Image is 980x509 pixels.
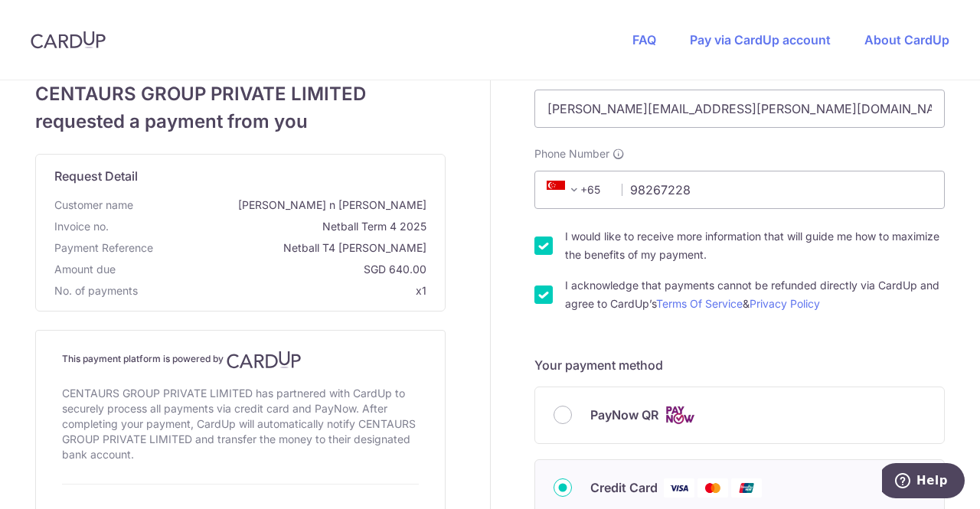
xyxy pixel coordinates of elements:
span: +65 [547,181,583,199]
span: Amount due [54,262,116,277]
span: Credit Card [590,478,658,497]
span: Customer name [54,197,133,213]
span: translation missing: en.request_detail [54,168,138,184]
img: Mastercard [697,478,728,498]
div: Credit Card Visa Mastercard Union Pay [554,478,926,498]
span: Invoice no. [54,219,109,234]
span: Phone Number [534,146,609,162]
a: About CardUp [864,32,949,47]
span: Netball Term 4 2025 [115,219,426,234]
span: SGD 640.00 [122,262,426,277]
a: FAQ [632,32,656,47]
div: PayNow QR Cards logo [554,406,926,425]
h4: This payment platform is powered by [62,351,419,369]
span: x1 [416,284,426,297]
span: CENTAURS GROUP PRIVATE LIMITED [35,80,446,108]
label: I would like to receive more information that will guide me how to maximize the benefits of my pa... [565,227,945,264]
span: requested a payment from you [35,108,446,135]
span: Netball T4 [PERSON_NAME] [159,240,426,256]
img: Union Pay [731,478,762,498]
img: Visa [664,478,694,498]
input: Email address [534,90,945,128]
span: [PERSON_NAME] n [PERSON_NAME] [139,197,426,213]
span: +65 [542,181,611,199]
h5: Your payment method [534,356,945,374]
label: I acknowledge that payments cannot be refunded directly via CardUp and agree to CardUp’s & [565,276,945,313]
img: CardUp [227,351,302,369]
a: Terms Of Service [656,297,743,310]
span: translation missing: en.payment_reference [54,241,153,254]
a: Privacy Policy [750,297,820,310]
a: Pay via CardUp account [690,32,831,47]
div: CENTAURS GROUP PRIVATE LIMITED has partnered with CardUp to securely process all payments via cre... [62,383,419,465]
img: CardUp [31,31,106,49]
iframe: Opens a widget where you can find more information [882,463,965,501]
img: Cards logo [665,406,695,425]
span: PayNow QR [590,406,658,424]
span: No. of payments [54,283,138,299]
